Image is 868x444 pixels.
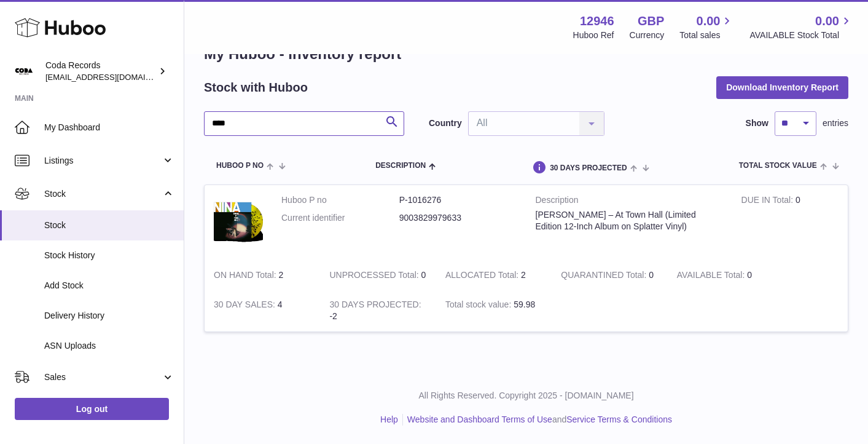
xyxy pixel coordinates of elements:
td: 4 [205,290,320,331]
strong: DUE IN Total [741,195,796,208]
strong: QUARANTINED Total [561,270,649,283]
strong: AVAILABLE Total [677,270,747,283]
span: Stock [44,188,162,200]
span: entries [823,117,848,129]
td: 2 [205,260,320,290]
div: Currency [630,30,665,41]
span: 0 [649,270,654,280]
td: -2 [320,290,436,331]
span: 30 DAYS PROJECTED [550,164,627,172]
span: Total sales [679,30,734,41]
span: Description [375,162,426,170]
strong: 30 DAY SALES [214,299,278,312]
img: haz@pcatmedia.com [15,62,33,81]
strong: 12946 [580,13,614,30]
td: 2 [436,260,552,290]
span: Total stock value [739,162,817,170]
strong: ON HAND Total [214,270,279,283]
a: Website and Dashboard Terms of Use [407,414,552,424]
td: 0 [732,185,848,260]
td: 0 [320,260,436,290]
div: Huboo Ref [573,30,614,41]
dt: Current identifier [281,212,399,224]
span: Stock History [44,250,174,261]
dd: P-1016276 [399,194,517,206]
strong: Total stock value [445,299,514,312]
span: [EMAIL_ADDRESS][DOMAIN_NAME] [45,72,181,82]
div: [PERSON_NAME] – At Town Hall (Limited Edition 12-Inch Album on Splatter Vinyl) [536,209,723,232]
label: Show [746,117,768,129]
span: Huboo P no [216,162,264,170]
td: 0 [668,260,783,290]
strong: ALLOCATED Total [445,270,521,283]
span: 0.00 [697,13,721,30]
strong: 30 DAYS PROJECTED [329,299,421,312]
a: 0.00 AVAILABLE Stock Total [749,13,853,41]
span: Add Stock [44,280,174,291]
span: 59.98 [514,299,535,309]
strong: UNPROCESSED Total [329,270,421,283]
span: My Dashboard [44,122,174,133]
a: Service Terms & Conditions [566,414,672,424]
a: 0.00 Total sales [679,13,734,41]
h1: My Huboo - Inventory report [204,44,848,64]
span: Stock [44,220,174,231]
span: Sales [44,371,162,383]
img: product image [214,194,263,248]
div: Coda Records [45,60,156,83]
span: Delivery History [44,310,174,322]
button: Download Inventory Report [716,76,848,98]
h2: Stock with Huboo [204,79,308,96]
span: 0.00 [815,13,839,30]
dt: Huboo P no [281,194,399,206]
a: Log out [15,398,169,420]
label: Country [429,117,462,129]
dd: 9003829979633 [399,212,517,224]
li: and [403,414,672,426]
span: ASN Uploads [44,340,174,352]
strong: GBP [638,13,664,30]
strong: Description [536,194,723,209]
a: Help [380,414,398,424]
span: AVAILABLE Stock Total [749,30,853,41]
span: Listings [44,155,162,167]
p: All Rights Reserved. Copyright 2025 - [DOMAIN_NAME] [194,390,858,402]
